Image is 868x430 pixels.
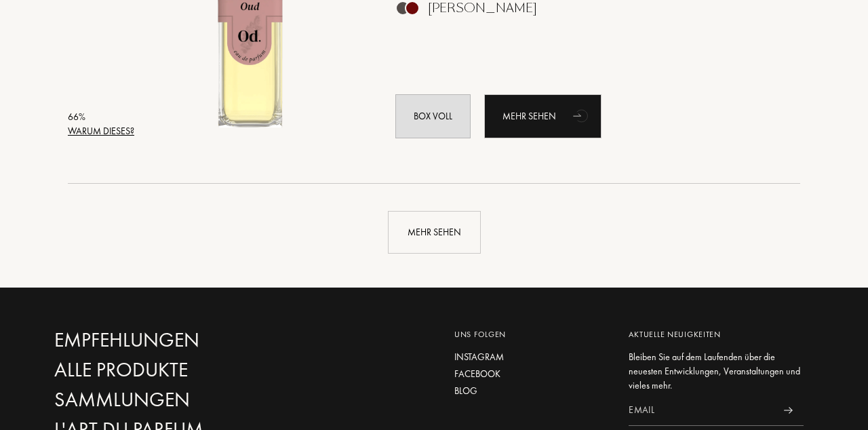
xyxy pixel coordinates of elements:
[388,211,481,254] div: Mehr sehen
[54,358,294,382] a: Alle Produkte
[629,350,804,393] div: Bleiben Sie auf dem Laufenden über die neuesten Entwicklungen, Veranstaltungen und vieles mehr.
[454,328,609,340] div: Uns folgen
[454,350,609,364] a: Instagram
[385,5,781,19] a: [PERSON_NAME]
[54,328,294,352] a: Empfehlungen
[395,94,471,138] div: Box voll
[68,110,134,124] div: 66 %
[454,367,609,381] a: Facebook
[784,407,793,414] img: news_send.svg
[68,124,134,138] div: Warum dieses?
[454,384,609,398] a: Blog
[568,102,595,129] div: animation
[629,328,804,340] div: Aktuelle Neuigkeiten
[484,94,601,138] div: Mehr sehen
[428,1,537,16] div: [PERSON_NAME]
[484,94,601,138] a: Mehr sehenanimation
[54,388,294,412] a: Sammlungen
[629,395,773,426] input: Email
